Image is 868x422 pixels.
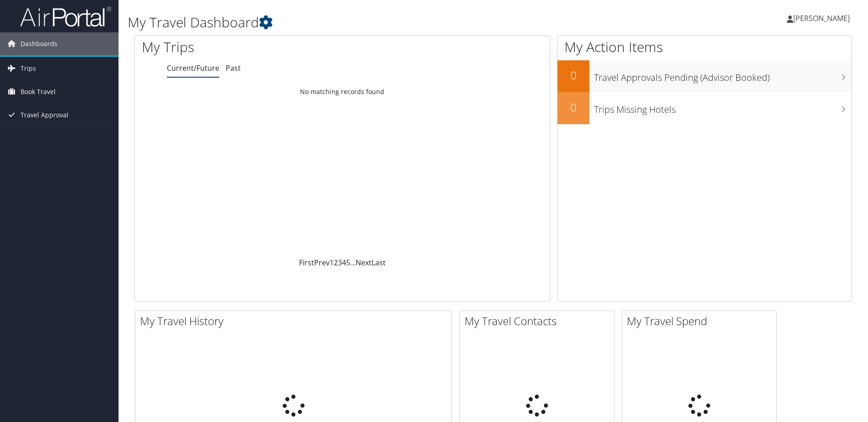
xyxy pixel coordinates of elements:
[558,68,589,83] h2: 0
[558,100,589,115] h2: 0
[167,63,219,73] a: Current/Future
[128,13,615,32] h1: My Travel Dashboard
[334,258,338,268] a: 2
[558,60,852,92] a: 0Travel Approvals Pending (Advisor Booked)
[140,313,451,329] h2: My Travel History
[350,258,356,268] span: …
[793,13,850,23] span: [PERSON_NAME]
[314,258,330,268] a: Prev
[558,92,852,124] a: 0Trips Missing Hotels
[21,32,57,55] span: Dashboards
[465,313,614,329] h2: My Travel Contacts
[20,6,111,27] img: airportal-logo.png
[372,258,386,268] a: Last
[558,37,852,57] h1: My Action Items
[342,258,346,268] a: 4
[787,5,859,32] a: [PERSON_NAME]
[142,37,370,57] h1: My Trips
[21,57,36,80] span: Trips
[594,99,852,116] h3: Trips Missing Hotels
[21,80,56,103] span: Book Travel
[299,258,314,268] a: First
[346,258,350,268] a: 5
[21,104,68,127] span: Travel Approval
[135,84,550,100] td: No matching records found
[338,258,342,268] a: 3
[594,67,852,84] h3: Travel Approvals Pending (Advisor Booked)
[330,258,334,268] a: 1
[226,63,241,73] a: Past
[356,258,372,268] a: Next
[627,313,776,329] h2: My Travel Spend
